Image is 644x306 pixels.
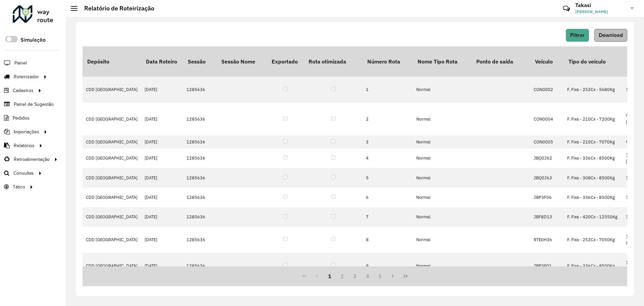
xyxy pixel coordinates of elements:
[564,207,623,227] td: F. Fixa - 420Cx - 12550Kg
[363,103,413,135] td: 2
[413,227,472,253] td: Normal
[363,253,413,279] td: 9
[361,270,374,282] button: 4
[413,188,472,207] td: Normal
[559,1,574,16] a: Contato Rápido
[336,270,348,282] button: 2
[530,46,564,77] th: Veículo
[83,253,141,279] td: CDD [GEOGRAPHIC_DATA]
[413,207,472,227] td: Normal
[363,135,413,148] td: 3
[14,142,35,149] span: Relatórios
[575,2,626,8] h3: Takasi
[141,253,183,279] td: [DATE]
[564,148,623,168] td: F. Fixa - 336Cx - 8500Kg
[183,188,217,207] td: 1285636
[14,59,27,67] span: Painel
[413,77,472,103] td: Normal
[570,32,585,38] span: Filtrar
[83,135,141,148] td: CDD [GEOGRAPHIC_DATA]
[594,29,627,42] button: Download
[530,103,564,135] td: CON0004
[530,168,564,187] td: JBQ0J63
[413,253,472,279] td: Normal
[183,227,217,253] td: 1285636
[413,148,472,168] td: Normal
[564,168,623,187] td: F. Fixa - 308Cx - 8500Kg
[472,46,530,77] th: Ponto de saída
[363,148,413,168] td: 4
[183,253,217,279] td: 1285636
[183,207,217,227] td: 1285636
[14,101,54,108] span: Painel de Sugestão
[363,46,413,77] th: Número Rota
[564,188,623,207] td: F. Fixa - 336Cx - 8500Kg
[363,207,413,227] td: 7
[183,148,217,168] td: 1285636
[363,227,413,253] td: 8
[183,77,217,103] td: 1285636
[413,103,472,135] td: Normal
[141,46,183,77] th: Data Roteiro
[413,135,472,148] td: Normal
[530,227,564,253] td: RTE0H36
[363,168,413,187] td: 5
[83,227,141,253] td: CDD [GEOGRAPHIC_DATA]
[83,103,141,135] td: CDD [GEOGRAPHIC_DATA]
[575,9,626,15] span: [PERSON_NAME]
[13,87,34,94] span: Cadastros
[83,207,141,227] td: CDD [GEOGRAPHIC_DATA]
[386,270,399,282] button: Next Page
[183,46,217,77] th: Sessão
[83,148,141,168] td: CDD [GEOGRAPHIC_DATA]
[399,270,412,282] button: Last Page
[183,103,217,135] td: 1285636
[267,46,304,77] th: Exportado
[20,36,46,44] label: Simulação
[141,148,183,168] td: [DATE]
[13,183,25,190] span: Tático
[183,135,217,148] td: 1285636
[363,188,413,207] td: 6
[141,103,183,135] td: [DATE]
[363,77,413,103] td: 1
[304,46,363,77] th: Rota otimizada
[413,46,472,77] th: Nome Tipo Rota
[530,135,564,148] td: CON0005
[530,207,564,227] td: JBF8D13
[83,77,141,103] td: CDD [GEOGRAPHIC_DATA]
[14,128,39,135] span: Importações
[13,170,34,177] span: Consultas
[141,168,183,187] td: [DATE]
[530,77,564,103] td: CON0002
[141,207,183,227] td: [DATE]
[564,253,623,279] td: F. Fixa - 336Cx - 8500Kg
[530,253,564,279] td: JBP3F01
[83,188,141,207] td: CDD [GEOGRAPHIC_DATA]
[14,73,39,80] span: Roteirizador
[530,148,564,168] td: JBQ0J62
[141,227,183,253] td: [DATE]
[348,270,361,282] button: 3
[413,168,472,187] td: Normal
[141,77,183,103] td: [DATE]
[83,46,141,77] th: Depósito
[564,103,623,135] td: F. Fixa - 210Cx - 7200Kg
[564,227,623,253] td: F. Fixa - 252Cx - 7050Kg
[564,135,623,148] td: F. Fixa - 210Cx - 7070Kg
[183,168,217,187] td: 1285636
[83,168,141,187] td: CDD [GEOGRAPHIC_DATA]
[141,188,183,207] td: [DATE]
[323,270,336,282] button: 1
[141,135,183,148] td: [DATE]
[77,5,154,12] h2: Relatório de Roteirização
[566,29,589,42] button: Filtrar
[530,188,564,207] td: JBP3F06
[564,46,623,77] th: Tipo do veículo
[599,32,623,38] span: Download
[564,77,623,103] td: F. Fixa - 252Cx - 5680Kg
[13,115,30,122] span: Pedidos
[14,156,50,163] span: Retroalimentação
[374,270,387,282] button: 5
[217,46,267,77] th: Sessão Nome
